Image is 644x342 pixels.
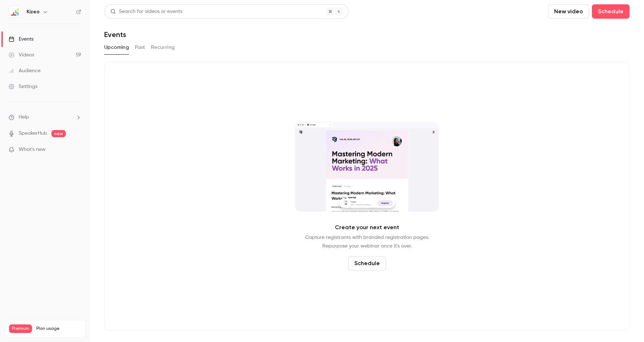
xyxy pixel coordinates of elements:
[9,6,20,18] img: Kizeo
[104,42,129,53] button: Upcoming
[9,36,33,43] div: Events
[73,147,81,153] iframe: Noticeable Trigger
[9,324,32,333] span: Premium
[19,130,47,137] a: SpeakerHub
[548,4,589,19] button: New video
[9,83,37,90] div: Settings
[135,42,145,53] button: Past
[51,130,66,137] span: new
[9,114,81,121] li: help-dropdown-opener
[19,146,46,153] span: What's new
[27,8,40,15] h6: Kizeo
[348,256,386,271] button: Schedule
[335,223,399,232] p: Create your next event
[19,114,29,121] span: Help
[36,326,81,332] span: Plan usage
[305,233,429,250] p: Capture registrants with branded registration pages. Repurpose your webinar once it's over.
[592,4,630,19] button: Schedule
[151,42,175,53] button: Recurring
[9,67,41,74] div: Audience
[110,8,182,15] div: Search for videos or events
[9,51,34,59] div: Videos
[104,30,126,39] h1: Events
